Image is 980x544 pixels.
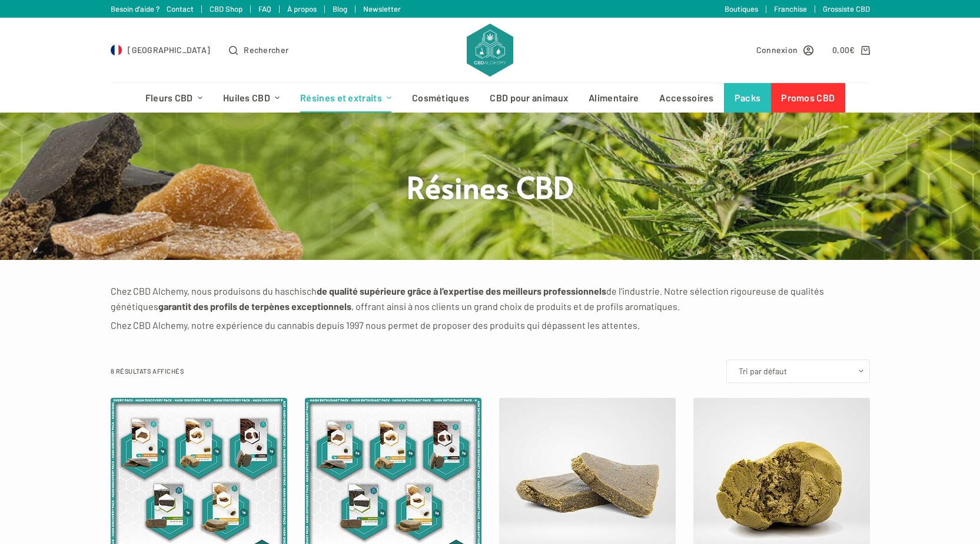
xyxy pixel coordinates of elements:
[756,43,814,57] a: Connexion
[111,44,122,56] img: FR Flag
[402,83,480,113] a: Cosmétiques
[480,83,579,113] a: CBD pour animaux
[333,4,347,14] a: Blog
[290,83,402,113] a: Résines et extraits
[823,4,870,14] a: Grossiste CBD
[726,360,870,383] select: Commande
[317,285,606,296] strong: de qualité supérieure grâce à l’expertise des meilleurs professionnels
[229,43,288,57] button: Ouvrir le formulaire de recherche
[111,366,184,377] p: 8 résultats affichés
[111,283,870,315] p: Chez CBD Alchemy, nous produisons du haschisch de l’industrie. Notre sélection rigoureuse de qual...
[774,4,807,14] a: Franchise
[725,4,758,14] a: Boutiques
[111,318,870,333] p: Chez CBD Alchemy, notre expérience du cannabis depuis 1997 nous permet de proposer des produits q...
[111,4,194,14] a: Besoin d'aide ? Contact
[832,43,869,57] a: Panier d’achat
[579,83,649,113] a: Alimentaire
[135,83,845,113] nav: Menu d’en-tête
[724,83,771,113] a: Packs
[158,301,351,312] strong: garantit des profils de terpènes exceptionnels
[210,4,242,14] a: CBD Shop
[287,4,317,14] a: À propos
[128,43,210,57] span: [GEOGRAPHIC_DATA]
[771,83,845,113] a: Promos CBD
[212,83,290,113] a: Huiles CBD
[244,43,288,57] span: Rechercher
[756,43,798,57] span: Connexion
[270,167,711,206] h1: Résines CBD
[467,24,513,77] img: CBD Alchemy
[111,43,211,57] a: Select Country
[135,83,212,113] a: Fleurs CBD
[363,4,401,14] a: Newsletter
[258,4,271,14] a: FAQ
[832,45,855,55] bdi: 0,00
[649,83,724,113] a: Accessoires
[849,45,855,55] span: €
